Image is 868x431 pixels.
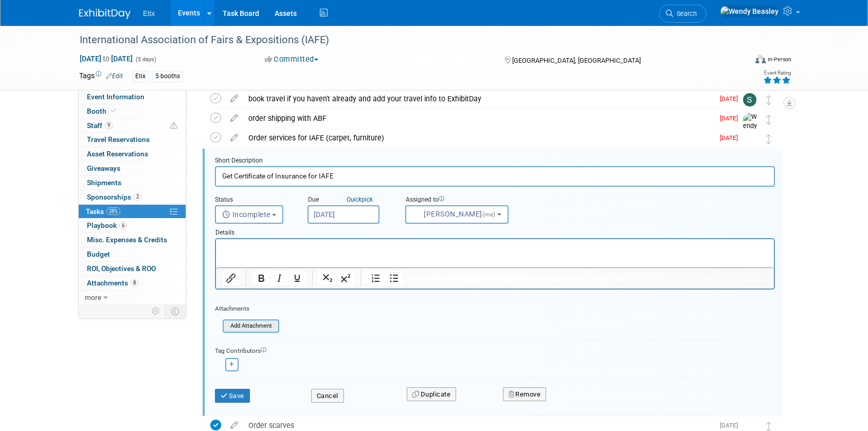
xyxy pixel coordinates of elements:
[252,271,270,285] button: Bold
[79,219,186,232] a: Playbook6
[215,304,279,313] div: Attachments
[79,276,186,290] a: Attachments8
[111,108,116,114] i: Booth reservation complete
[79,176,186,190] a: Shipments
[412,210,497,218] span: [PERSON_NAME]
[87,221,127,229] span: Playbook
[79,90,186,104] a: Event Information
[79,104,186,118] a: Booth
[85,293,101,301] span: more
[743,132,756,146] img: Aaron Bare
[147,304,165,318] td: Personalize Event Tab Strip
[347,196,361,203] i: Quick
[215,195,292,205] div: Status
[86,207,120,215] span: Tasks
[720,134,743,141] span: [DATE]
[87,279,138,287] span: Attachments
[132,71,149,82] div: Etix
[87,264,156,273] span: ROI, Objectives & ROO
[87,193,141,201] span: Sponsorships
[659,5,707,23] a: Search
[407,387,456,402] button: Duplicate
[170,121,177,131] span: Potential Scheduling Conflict -- at least one attendee is tagged in another overlapping event.
[79,9,131,19] img: ExhibitDay
[270,271,288,285] button: Italic
[720,115,743,122] span: [DATE]
[385,271,403,285] button: Bullet list
[673,10,697,17] span: Search
[720,422,743,429] span: [DATE]
[215,224,775,238] div: Details
[79,291,186,304] a: more
[101,55,111,63] span: to
[76,31,731,49] div: International Association of Fairs & Expositions (IAFE)
[215,205,283,224] button: Incomplete
[288,271,306,285] button: Underline
[215,166,775,186] input: Name of task or a short description
[87,93,144,101] span: Event Information
[106,73,123,80] a: Edit
[119,222,127,229] span: 6
[165,304,186,318] td: Toggle Event Tabs
[720,6,779,17] img: Wendy Beasley
[79,247,186,261] a: Budget
[243,110,714,127] div: order shipping with ABF
[79,70,123,82] td: Tags
[766,115,771,124] i: Move task
[512,57,641,64] span: [GEOGRAPHIC_DATA], [GEOGRAPHIC_DATA]
[766,134,771,144] i: Move task
[222,210,270,219] span: Incomplete
[308,195,390,205] div: Due
[106,207,120,215] span: 28%
[87,164,120,172] span: Giveaways
[79,147,186,161] a: Asset Reservations
[87,121,113,130] span: Staff
[87,107,118,115] span: Booth
[143,9,155,17] span: Etix
[87,135,150,143] span: Travel Reservations
[225,133,243,142] a: edit
[767,56,791,63] div: In-Person
[215,156,775,166] div: Short Description
[345,195,375,204] a: Quickpick
[766,95,771,105] i: Move task
[79,190,186,204] a: Sponsorships2
[261,54,322,65] button: Committed
[720,95,743,102] span: [DATE]
[79,161,186,175] a: Giveaways
[225,421,243,430] a: edit
[243,90,714,107] div: book travel if you haven't already and add your travel info to ExhibitDay
[134,193,141,201] span: 2
[215,389,250,403] button: Save
[79,54,133,63] span: [DATE] [DATE]
[367,271,385,285] button: Numbered list
[319,271,336,285] button: Subscript
[405,195,534,205] div: Assigned to
[87,236,167,244] span: Misc. Expenses & Credits
[743,93,756,106] img: scott sloyer
[685,53,791,69] div: Event Format
[79,119,186,133] a: Staff9
[152,71,183,82] div: 5 booths
[105,121,113,129] span: 9
[755,55,766,63] img: Format-Inperson.png
[308,205,379,224] input: Due Date
[311,389,344,403] button: Cancel
[216,239,774,267] iframe: Rich Text Area
[337,271,354,285] button: Superscript
[87,150,148,158] span: Asset Reservations
[503,387,547,402] button: Remove
[131,279,138,286] span: 8
[215,345,775,355] div: Tag Contributors
[87,250,110,258] span: Budget
[225,94,243,103] a: edit
[743,113,758,149] img: Wendy Beasley
[482,211,496,218] span: (me)
[135,56,156,63] span: (5 days)
[243,129,714,147] div: Order services for IAFE (carpet, furniture)
[405,205,509,224] button: [PERSON_NAME](me)
[79,205,186,219] a: Tasks28%
[763,70,791,76] div: Event Rating
[87,178,121,187] span: Shipments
